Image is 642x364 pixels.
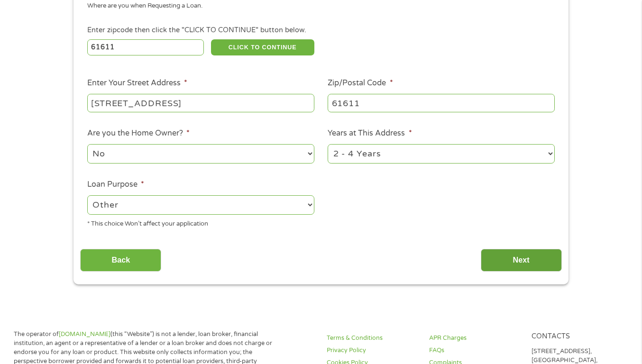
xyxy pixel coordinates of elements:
[429,334,520,343] a: APR Charges
[87,25,555,36] div: Enter zipcode then click the "CLICK TO CONTINUE" button below.
[87,180,144,190] label: Loan Purpose
[87,94,314,112] input: 1 Main Street
[87,216,314,229] div: * This choice Won’t affect your application
[80,249,161,272] input: Back
[429,346,520,355] a: FAQs
[87,78,187,88] label: Enter Your Street Address
[87,1,548,11] div: Where are you when Requesting a Loan.
[532,332,623,341] h4: Contacts
[211,39,314,55] button: CLICK TO CONTINUE
[481,249,562,272] input: Next
[327,346,418,355] a: Privacy Policy
[87,128,190,138] label: Are you the Home Owner?
[327,334,418,343] a: Terms & Conditions
[328,128,412,138] label: Years at This Address
[59,330,110,338] a: [DOMAIN_NAME]
[87,39,204,55] input: Enter Zipcode (e.g 01510)
[328,78,393,88] label: Zip/Postal Code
